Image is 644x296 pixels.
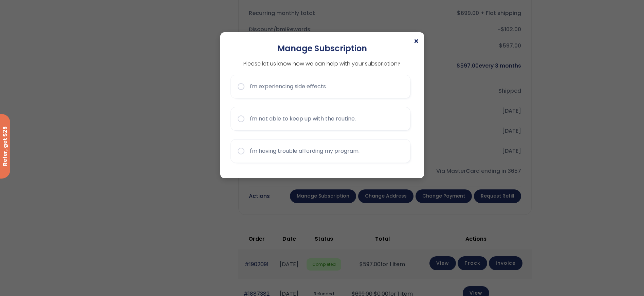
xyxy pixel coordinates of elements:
button: I'm having trouble affording my program. [231,139,410,163]
h2: Manage Subscription [231,42,414,54]
span: × [413,37,419,45]
p: Please let us know how we can help with your subscription? [231,59,414,68]
button: I'm experiencing side effects [231,75,410,98]
button: I'm not able to keep up with the routine. [231,107,410,131]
